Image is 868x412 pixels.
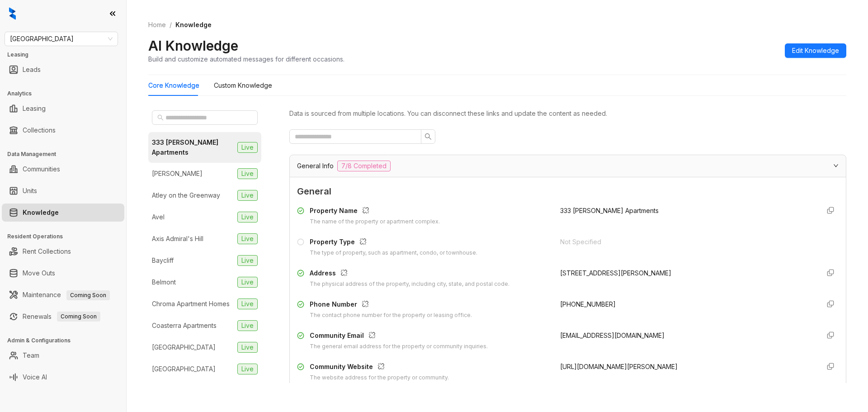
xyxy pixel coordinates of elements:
[310,249,477,257] div: The type of property, such as apartment, condo, or townhouse.
[310,237,477,249] div: Property Type
[2,346,124,365] li: Team
[23,99,46,118] a: Leasing
[310,206,440,218] div: Property Name
[66,290,110,300] span: Coming Soon
[23,61,41,79] a: Leads
[23,242,71,260] a: Rent Collections
[297,185,839,199] span: General
[152,169,203,179] div: [PERSON_NAME]
[560,363,678,370] span: [URL][DOMAIN_NAME][PERSON_NAME]
[310,311,472,320] div: The contact phone number for the property or leasing office.
[152,190,220,200] div: Atley on the Greenway
[152,364,216,374] div: [GEOGRAPHIC_DATA]
[237,255,258,266] span: Live
[7,51,126,59] h3: Leasing
[23,160,60,178] a: Communities
[2,242,124,260] li: Rent Collections
[237,142,258,153] span: Live
[2,204,124,222] li: Knowledge
[7,336,126,345] h3: Admin & Configurations
[9,7,16,20] img: logo
[152,256,174,265] div: Baycliff
[310,218,440,226] div: The name of the property or apartment complex.
[2,121,124,139] li: Collections
[2,61,124,79] li: Leads
[23,182,37,200] a: Units
[23,368,47,386] a: Voice AI
[560,237,812,247] div: Not Specified
[148,81,199,90] div: Core Knowledge
[2,264,124,282] li: Move Outs
[57,312,100,322] span: Coming Soon
[237,298,258,309] span: Live
[310,374,449,382] div: The website address for the property or community.
[237,320,258,331] span: Live
[7,150,126,158] h3: Data Management
[23,346,39,365] a: Team
[237,190,258,201] span: Live
[289,109,846,118] div: Data is sourced from multiple locations. You can disconnect these links and update the content as...
[152,234,203,244] div: Axis Admiral's Hill
[2,99,124,118] li: Leasing
[792,46,839,56] span: Edit Knowledge
[310,299,472,311] div: Phone Number
[237,277,258,288] span: Live
[560,268,812,278] div: [STREET_ADDRESS][PERSON_NAME]
[310,342,488,351] div: The general email address for the property or community inquiries.
[560,207,659,214] span: 333 [PERSON_NAME] Apartments
[152,212,165,222] div: Avel
[310,268,509,280] div: Address
[2,160,124,178] li: Communities
[146,20,168,30] a: Home
[152,342,216,352] div: [GEOGRAPHIC_DATA]
[785,43,846,58] button: Edit Knowledge
[23,264,55,282] a: Move Outs
[7,232,126,241] h3: Resident Operations
[23,121,56,139] a: Collections
[2,286,124,304] li: Maintenance
[10,32,113,46] span: Fairfield
[23,204,59,222] a: Knowledge
[152,137,234,157] div: 333 [PERSON_NAME] Apartments
[157,114,164,121] span: search
[2,182,124,200] li: Units
[2,308,124,326] li: Renewals
[297,161,334,171] span: General Info
[152,299,230,309] div: Chroma Apartment Homes
[290,155,846,177] div: General Info7/8 Completed
[425,133,432,140] span: search
[2,368,124,386] li: Voice AI
[152,321,217,331] div: Coasterra Apartments
[175,21,212,28] span: Knowledge
[337,161,391,171] span: 7/8 Completed
[237,342,258,353] span: Live
[170,20,172,30] li: /
[237,233,258,244] span: Live
[237,212,258,223] span: Live
[833,163,839,168] span: expanded
[214,81,272,90] div: Custom Knowledge
[310,280,509,289] div: The physical address of the property, including city, state, and postal code.
[237,364,258,374] span: Live
[148,54,344,64] div: Build and customize automated messages for different occasions.
[23,308,100,326] a: RenewalsComing Soon
[7,90,126,98] h3: Analytics
[152,277,176,287] div: Belmont
[560,300,616,308] span: [PHONE_NUMBER]
[310,362,449,374] div: Community Website
[237,168,258,179] span: Live
[148,37,238,54] h2: AI Knowledge
[310,331,488,342] div: Community Email
[560,331,665,339] span: [EMAIL_ADDRESS][DOMAIN_NAME]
